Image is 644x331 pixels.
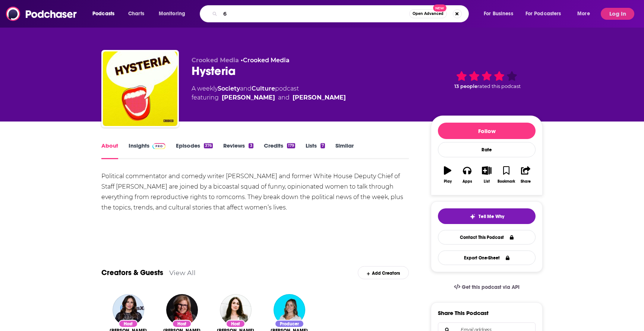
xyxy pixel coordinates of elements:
span: Podcasts [92,9,114,19]
img: tell me why sparkle [470,214,476,220]
a: Contact This Podcast [438,230,536,245]
button: Apps [457,161,477,188]
div: 376 [204,143,213,148]
img: Podchaser - Follow, Share and Rate Podcasts [6,7,78,21]
div: Host [119,320,138,328]
button: Bookmark [496,161,516,188]
img: Alyssa Mastromonaco [166,294,198,326]
button: open menu [154,8,195,20]
button: Open AdvancedNew [409,9,447,18]
button: tell me why sparkleTell Me Why [438,208,536,224]
div: 7 [321,143,325,148]
img: Podchaser Pro [152,143,165,149]
div: 3 [249,143,253,148]
button: open menu [87,8,124,20]
button: List [477,161,496,188]
a: Reviews3 [223,142,253,159]
div: Host [226,320,245,328]
span: Crooked Media [192,57,239,64]
div: A weekly podcast [192,84,346,102]
button: Log In [601,8,634,20]
a: About [101,142,118,159]
div: Play [444,179,452,184]
div: 13 peoplerated this podcast [431,57,543,103]
span: For Podcasters [525,9,561,19]
div: List [484,179,490,184]
button: Export One-Sheet [438,250,536,265]
div: Host [172,320,192,328]
button: Play [438,161,457,188]
img: Michaela Watkins [113,294,144,326]
button: open menu [521,8,572,20]
span: More [577,9,590,19]
a: Culture [252,85,275,92]
span: New [433,4,446,12]
button: open menu [572,8,599,20]
a: Similar [335,142,354,159]
img: Erin Ryan [220,294,252,326]
img: Caroline Reston [274,294,305,326]
img: Hysteria [103,51,177,126]
span: Monitoring [159,9,185,19]
a: Lists7 [306,142,325,159]
button: Share [516,161,536,188]
button: open menu [479,8,523,20]
div: Bookmark [498,179,515,184]
a: Alyssa Mastromonaco [293,93,346,102]
div: Share [521,179,531,184]
h3: Share This Podcast [438,309,489,316]
a: Episodes376 [176,142,213,159]
a: InsightsPodchaser Pro [129,142,165,159]
a: Get this podcast via API [448,278,525,296]
span: and [278,93,290,102]
div: 179 [287,143,295,148]
span: Open Advanced [413,12,443,16]
button: Follow [438,123,536,139]
a: Charts [123,8,149,20]
span: featuring [192,93,346,102]
span: For Business [484,9,513,19]
span: 13 people [454,83,477,89]
a: Society [218,85,240,92]
input: Search podcasts, credits, & more... [220,8,409,20]
div: Apps [463,179,472,184]
a: Erin Ryan [222,93,275,102]
div: Rate [438,142,536,157]
div: Political commentator and comedy writer [PERSON_NAME] and former White House Deputy Chief of Staf... [101,171,409,213]
span: • [241,57,290,64]
a: Credits179 [264,142,295,159]
div: Search podcasts, credits, & more... [207,5,476,22]
a: Creators & Guests [101,268,163,277]
a: Crooked Media [243,57,290,64]
a: View All [169,269,196,277]
div: Add Creators [358,266,409,279]
span: Get this podcast via API [462,284,520,290]
span: Tell Me Why [479,214,504,220]
span: and [240,85,252,92]
span: Charts [128,9,144,19]
span: rated this podcast [477,83,521,89]
div: Producer [275,320,304,328]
